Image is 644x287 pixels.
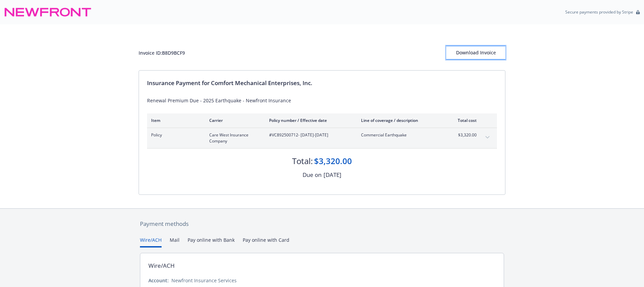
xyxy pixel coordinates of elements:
div: Total cost [451,118,477,123]
div: Invoice ID: B8D9BCF9 [139,49,185,56]
span: $3,320.00 [451,132,477,138]
div: Insurance Payment for Comfort Mechanical Enterprises, Inc. [147,79,497,87]
div: $3,320.00 [314,155,352,167]
div: Wire/ACH [148,261,175,270]
button: Download Invoice [446,46,505,59]
div: Item [151,118,198,123]
span: Policy [151,132,198,138]
div: Policy number / Effective date [269,118,350,123]
span: Care West Insurance Company [209,132,258,144]
div: Line of coverage / description [361,118,440,123]
button: Mail [170,236,180,247]
div: Newfront Insurance Services [171,277,237,284]
button: expand content [482,132,493,143]
button: Pay online with Bank [188,236,235,247]
div: Renewal Premium Due - 2025 Earthquake - Newfront Insurance [147,97,497,104]
p: Secure payments provided by Stripe [565,9,633,15]
div: [DATE] [324,171,341,179]
div: Download Invoice [446,46,505,59]
span: #VC892500712 - [DATE]-[DATE] [269,132,350,138]
button: Pay online with Card [243,236,289,247]
button: Wire/ACH [140,236,162,247]
div: Payment methods [140,219,504,228]
span: Commercial Earthquake [361,132,440,138]
div: Total: [292,155,313,167]
div: Account: [148,277,169,284]
div: Carrier [209,118,258,123]
div: Due on [303,171,321,179]
div: PolicyCare West Insurance Company#VC892500712- [DATE]-[DATE]Commercial Earthquake$3,320.00expand ... [147,128,497,148]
